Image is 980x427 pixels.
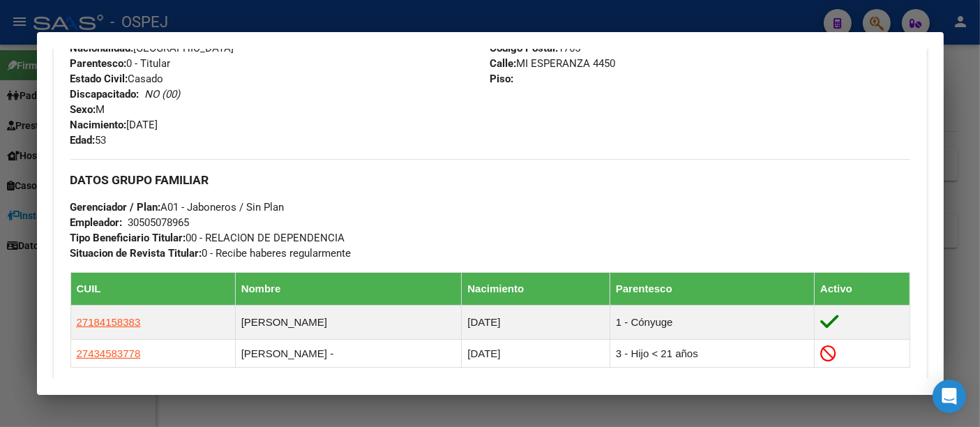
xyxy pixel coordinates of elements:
[815,273,910,306] th: Activo
[490,57,517,70] strong: Calle:
[70,73,164,85] span: Casado
[462,340,610,368] td: [DATE]
[145,88,181,100] i: NO (00)
[77,316,141,328] span: 27184158383
[70,103,96,116] strong: Sexo:
[70,201,285,213] span: A01 - Jaboneros / Sin Plan
[490,57,616,70] span: MI ESPERANZA 4450
[70,57,127,70] strong: Parentesco:
[490,42,559,54] strong: Código Postal:
[70,232,345,244] span: 00 - RELACION DE DEPENDENCIA
[70,134,96,147] strong: Edad:
[235,273,462,306] th: Nombre
[70,172,910,188] h3: DATOS GRUPO FAMILIAR
[70,216,123,229] strong: Empleador:
[235,306,462,340] td: [PERSON_NAME]
[610,306,814,340] td: 1 - Cónyuge
[462,273,610,306] th: Nacimiento
[70,119,158,131] span: [DATE]
[462,306,610,340] td: [DATE]
[70,247,352,260] span: 0 - Recibe haberes regularmente
[70,201,161,213] strong: Gerenciador / Plan:
[235,340,462,368] td: [PERSON_NAME] -
[70,88,140,100] strong: Discapacitado:
[70,247,202,260] strong: Situacion de Revista Titular:
[70,57,171,70] span: 0 - Titular
[70,273,235,306] th: CUIL
[490,73,514,85] strong: Piso:
[933,380,966,413] div: Open Intercom Messenger
[70,103,105,116] span: M
[490,42,581,54] span: 1765
[610,273,814,306] th: Parentesco
[70,119,127,131] strong: Nacimiento:
[70,232,186,244] strong: Tipo Beneficiario Titular:
[70,73,128,85] strong: Estado Civil:
[70,134,107,147] span: 53
[70,42,134,54] strong: Nacionalidad:
[128,215,190,230] div: 30505078965
[610,340,814,368] td: 3 - Hijo < 21 años
[70,42,234,54] span: [GEOGRAPHIC_DATA]
[77,347,141,359] span: 27434583778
